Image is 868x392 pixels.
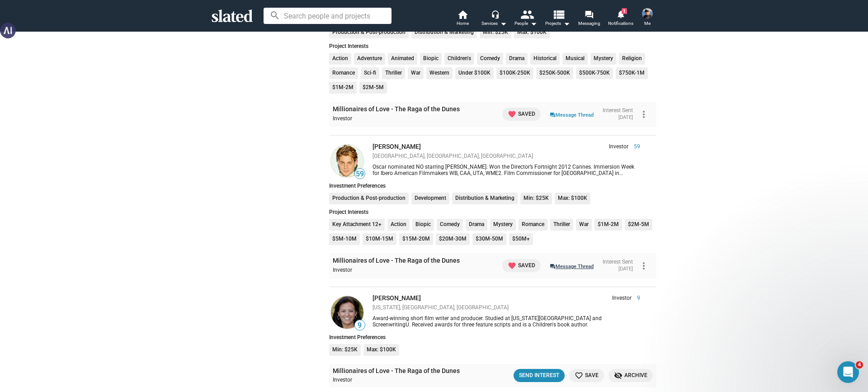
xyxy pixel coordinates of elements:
[509,233,533,245] li: $50M+
[552,8,565,21] mat-icon: view_list
[408,67,424,79] li: War
[642,8,653,19] img: Mukesh 'Divyang' Parikh
[373,294,421,302] a: [PERSON_NAME]
[329,43,656,49] div: Project Interests
[329,233,360,245] li: $5M-10M
[329,82,357,94] li: $1M-2M
[444,53,474,65] li: Children's
[508,261,516,270] mat-icon: favorite
[561,18,572,29] mat-icon: arrow_drop_down
[608,18,633,29] span: Notifications
[573,9,605,29] a: Messaging
[508,110,516,118] mat-icon: favorite
[329,143,365,179] a: Daniel Dreifuss
[576,67,613,79] li: $500K-750K
[519,371,559,380] div: Send Interest
[412,219,434,231] li: Biopic
[354,53,385,65] li: Adventure
[590,53,616,65] li: Mystery
[420,53,442,65] li: Biopic
[616,67,648,79] li: $750K-1M
[480,27,511,38] li: Min: $25K
[622,8,627,14] span: 1
[333,115,494,123] div: Investor
[426,67,453,79] li: Western
[329,53,351,65] li: Action
[496,67,533,79] li: $100K-250K
[373,143,421,150] a: [PERSON_NAME]
[578,18,600,29] span: Messaging
[618,266,633,272] time: [DATE]
[333,377,483,384] div: Investor
[837,361,859,383] iframe: Intercom live chat
[478,9,510,29] button: Services
[619,53,645,65] li: Religion
[644,18,651,29] span: Me
[373,164,640,176] div: Oscar nominated NO starring [PERSON_NAME]. Won the Director’s Fortnight 2012 Cannes. Immersion We...
[411,193,449,204] li: Development
[457,9,468,20] mat-icon: home
[609,143,628,151] span: Investor
[514,369,565,382] sl-message-button: Send Interest
[452,193,518,204] li: Distribution & Marketing
[575,371,583,380] mat-icon: favorite_border
[355,170,365,179] span: 59
[545,18,570,29] span: Projects
[329,193,409,204] li: Production & Post-production
[638,260,649,271] mat-icon: more_vert
[506,53,528,65] li: Drama
[373,315,640,328] div: Award-winning short film writer and producer. Studied at [US_STATE][GEOGRAPHIC_DATA] and Screenwr...
[490,219,516,231] li: Mystery
[575,371,599,380] span: Save
[466,219,487,231] li: Drama
[603,259,633,266] div: Interest Sent
[264,8,392,24] input: Search people and projects
[502,259,541,272] button: Saved
[333,267,494,274] div: Investor
[329,294,365,331] a: Sharon Contillo
[637,6,658,30] button: Mukesh 'Divyang' ParikhMe
[536,67,573,79] li: $250K-500K
[363,344,399,356] li: Max: $100K
[481,18,507,29] div: Services
[399,233,433,245] li: $15M-20M
[514,27,550,38] li: Max: $100K
[508,261,535,270] span: Saved
[614,371,623,380] mat-icon: visibility_off
[614,371,647,380] span: Archive
[329,209,656,215] div: Project Interests
[632,295,640,302] span: 9
[388,53,417,65] li: Animated
[329,67,358,79] li: Romance
[585,10,593,19] mat-icon: forum
[612,295,632,302] span: Investor
[550,219,573,231] li: Thriller
[616,9,625,18] mat-icon: notifications
[437,219,463,231] li: Comedy
[333,256,460,265] a: Millionaires of Love - The Raga of the Dunes
[329,344,361,356] li: Min: $25K
[382,67,405,79] li: Thriller
[331,145,363,177] img: Daniel Dreifuss
[609,369,653,382] button: Archive
[856,361,863,368] span: 4
[477,53,503,65] li: Comedy
[329,334,656,340] div: Investment Preferences
[550,111,556,119] mat-icon: question_answer
[594,219,622,231] li: $1M-2M
[555,193,590,204] li: Max: $100K
[436,233,470,245] li: $20M-30M
[472,233,506,245] li: $30M-50M
[361,67,379,79] li: Sci-fi
[510,9,542,29] button: People
[550,263,556,270] mat-icon: question_answer
[491,10,499,18] mat-icon: headset_mic
[562,53,588,65] li: Musical
[333,105,460,113] a: Millionaires of Love - The Raga of the Dunes
[576,219,592,231] li: War
[355,321,365,330] span: 9
[605,9,637,29] a: 1Notifications
[550,110,594,119] a: Message Thread
[569,369,604,382] button: Save
[519,219,547,231] li: Romance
